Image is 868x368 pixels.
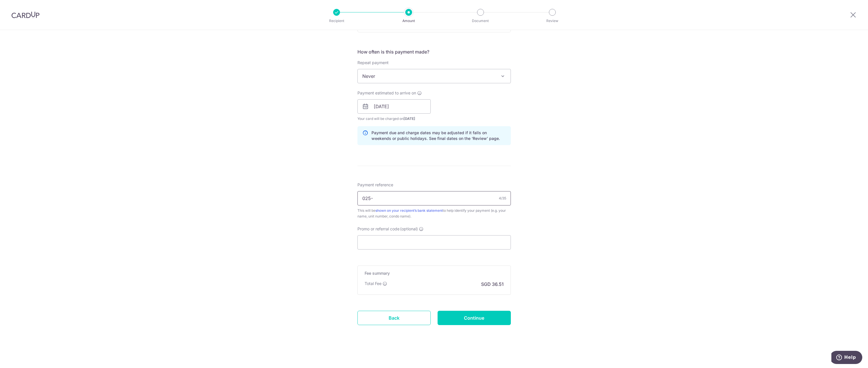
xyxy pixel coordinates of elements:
[357,311,431,325] a: Back
[357,116,431,122] span: Your card will be charged on
[315,18,358,24] p: Recipient
[357,99,431,114] input: DD / MM / YYYY
[438,311,511,325] input: Continue
[371,130,506,141] p: Payment due and charge dates may be adjusted if it falls on weekends or public holidays. See fina...
[357,226,400,232] span: Promo or referral code
[831,351,862,365] iframe: Opens a widget where you can find more information
[499,195,506,201] div: 4/35
[375,208,443,213] a: shown on your recipient’s bank statement
[459,18,502,24] p: Document
[357,90,416,96] span: Payment estimated to arrive on
[357,48,511,55] h5: How often is this payment made?
[365,270,504,276] h5: Fee summary
[11,11,39,18] img: CardUp
[531,18,574,24] p: Review
[357,69,511,83] span: Never
[358,69,511,83] span: Never
[357,208,511,219] div: This will be to help identify your payment (e.g. your name, unit number, condo name).
[357,182,393,188] span: Payment reference
[365,281,381,286] p: Total Fee
[387,18,430,24] p: Amount
[400,226,418,232] span: (optional)
[404,116,415,121] span: [DATE]
[357,60,389,66] label: Repeat payment
[481,281,504,288] p: SGD 36.51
